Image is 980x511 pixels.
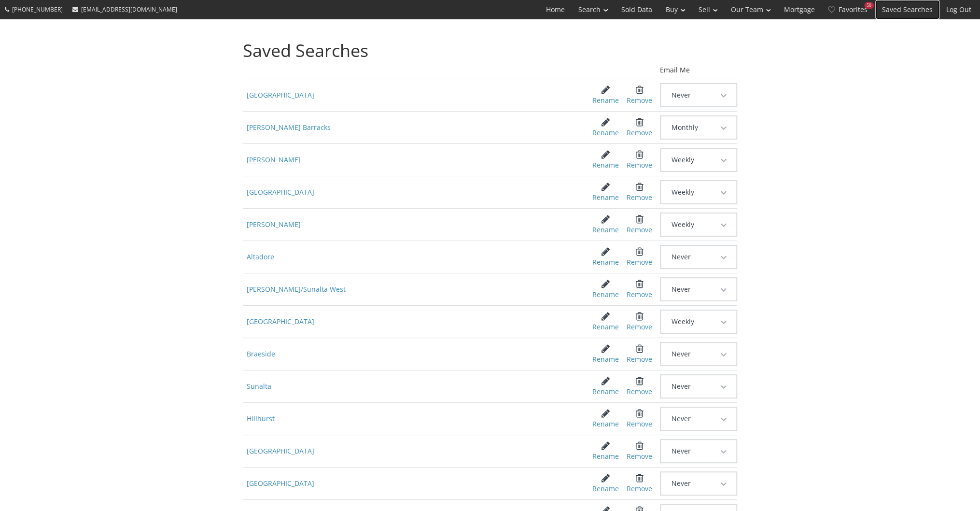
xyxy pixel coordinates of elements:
div: Rename [592,96,619,105]
span: [PERSON_NAME]/Sunalta West [243,281,578,298]
div: Rename [592,128,619,138]
div: Rename [592,257,619,267]
button: Never [661,375,736,397]
div: Rename [592,290,619,299]
span: [PHONE_NUMBER] [12,5,63,14]
span: [PERSON_NAME] [243,216,578,233]
button: Weekly [661,149,736,171]
button: Never [661,278,736,300]
div: Remove [626,257,653,267]
span: Braeside [243,345,578,363]
button: Never [661,343,736,365]
span: [PERSON_NAME] Barracks [243,119,578,136]
div: Email Me [660,65,737,75]
div: Remove [626,290,653,299]
div: 58 [864,2,874,9]
button: Never [661,84,736,106]
div: Remove [626,419,653,429]
button: Monthly [661,116,736,139]
span: [GEOGRAPHIC_DATA] [243,86,578,104]
button: Never [661,440,736,462]
div: Rename [592,387,619,397]
button: Weekly [661,213,736,236]
div: Rename [592,484,619,494]
span: Hillhurst [243,410,578,427]
span: [GEOGRAPHIC_DATA] [243,313,578,330]
div: Rename [592,193,619,202]
h1: Saved Searches [243,41,737,60]
div: Remove [626,128,653,138]
span: Sunalta [243,378,578,395]
span: [GEOGRAPHIC_DATA] [243,475,578,492]
span: [EMAIL_ADDRESS][DOMAIN_NAME] [81,5,177,14]
a: [EMAIL_ADDRESS][DOMAIN_NAME] [68,0,182,18]
span: [GEOGRAPHIC_DATA] [243,442,578,460]
button: Never [661,246,736,268]
span: Altadore [243,248,578,266]
div: Remove [626,322,653,332]
div: Remove [626,193,653,202]
button: Weekly [661,181,736,203]
span: [GEOGRAPHIC_DATA] [243,184,578,201]
div: Remove [626,96,653,105]
div: Rename [592,452,619,461]
div: Remove [626,225,653,235]
div: Rename [592,419,619,429]
div: Remove [626,452,653,461]
button: Never [661,408,736,430]
button: Never [661,472,736,495]
div: Remove [626,387,653,397]
div: Rename [592,355,619,364]
span: [PERSON_NAME] [243,151,578,169]
div: Rename [592,160,619,170]
div: Remove [626,355,653,364]
div: Rename [592,225,619,235]
button: Weekly [661,311,736,333]
div: Remove [626,160,653,170]
div: Rename [592,322,619,332]
div: Remove [626,484,653,494]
